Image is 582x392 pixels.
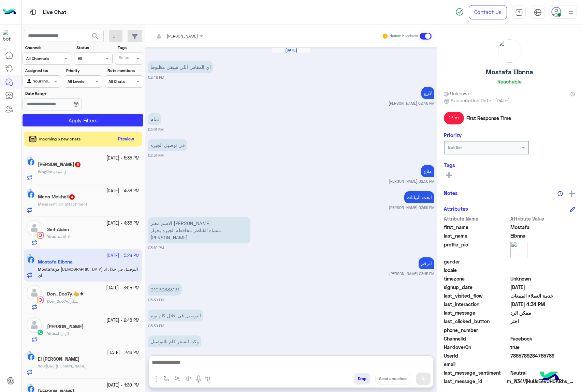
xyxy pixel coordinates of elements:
small: [PERSON_NAME] 02:56 PM [389,179,434,184]
h6: Tags [444,162,575,168]
b: : [47,331,55,336]
button: select flow [161,373,172,384]
span: You [47,331,54,336]
button: search [87,30,104,45]
span: email [444,361,509,368]
span: 3 [75,162,81,167]
img: picture [498,40,521,63]
span: 2024-11-20T23:47:44.942Z [510,284,576,291]
span: https://eagle.com.eg/ [46,363,87,368]
span: اختر [510,318,576,325]
small: 03:10 PM [148,245,164,251]
span: 13 m [444,112,464,124]
h6: Attributes [444,206,468,212]
span: last_message_sentiment [444,369,509,376]
p: 13/10/2025, 2:48 PM [148,61,213,73]
p: 13/10/2025, 3:31 PM [148,335,201,347]
span: last_visited_flow [444,292,509,299]
span: UserId [444,352,509,359]
img: send message [420,375,427,382]
span: Don_Doo7y [47,299,68,304]
img: WhatsApp [37,329,44,336]
span: Mostafa [510,224,576,231]
h5: Mena Mekhail [38,194,75,200]
small: 03:30 PM [148,297,164,303]
small: [DATE] - 5:35 PM [106,155,140,162]
img: Instagram [37,232,44,239]
img: make a call [205,376,210,382]
label: Assigned to: [25,67,60,74]
span: first_name [444,224,509,231]
h5: Wagiih Hany [38,162,81,167]
span: لا للاسف [55,234,70,239]
span: null [510,267,576,274]
div: Select [118,55,131,62]
span: search [91,32,99,40]
img: hulul-logo.png [538,365,562,389]
small: 02:48 PM [148,75,164,80]
b: : [47,234,55,239]
label: Date Range [25,90,102,96]
span: ChannelId [444,335,509,342]
b: : [38,363,46,368]
b: : [47,299,69,304]
span: You [47,234,54,239]
img: notes [557,191,563,196]
img: profile [567,8,575,17]
span: Wagiih [38,169,51,174]
small: [DATE] - 2:16 PM [107,350,140,356]
img: send attachment [152,375,160,383]
img: tab [29,8,38,16]
span: 2025-10-13T13:34:57.649817Z [510,301,576,308]
img: send voice note [194,375,203,383]
span: locale [444,267,509,274]
img: defaultAdmin.png [27,285,42,300]
span: last_clicked_button [444,318,509,325]
span: Mena [38,201,48,207]
span: 0 [510,369,576,376]
h5: Don_Doo7y 👑⚜ [47,291,84,297]
span: null [510,327,576,334]
span: [PERSON_NAME] [167,33,198,39]
img: Facebook [28,159,34,166]
small: [PERSON_NAME] 02:48 PM [389,101,434,106]
img: 713415422032625 [3,30,15,42]
small: Human Handover [390,33,418,39]
img: Instagram [37,297,44,303]
span: phone_number [444,327,509,334]
h6: Reachable [497,78,522,85]
span: الوان ايه [55,331,69,336]
img: picture [27,156,33,163]
img: Facebook [28,353,34,360]
p: 13/10/2025, 2:51 PM [148,139,187,151]
label: Channel: [25,45,71,51]
b: : [38,169,52,174]
img: tab [534,9,542,16]
img: picture [27,189,33,195]
small: [DATE] - 3:05 PM [106,285,140,291]
span: Unknown [510,275,576,282]
small: [PERSON_NAME] 03:15 PM [389,271,434,276]
label: Note mentions [107,67,143,74]
img: Facebook [28,191,34,198]
span: 7885789284765789 [510,352,576,359]
span: gender [444,258,509,265]
p: 13/10/2025, 2:56 PM [404,191,434,203]
button: create order [183,373,194,384]
p: 13/10/2025, 3:30 PM [148,284,182,296]
span: true [510,344,576,351]
img: spinner [455,8,464,16]
span: Attribute Value [510,215,576,222]
label: Status [76,45,112,51]
span: last_name [444,232,509,239]
span: شكراً [69,299,78,304]
span: Attribute Name [444,215,509,222]
img: create order [186,376,191,381]
label: Tags [118,45,143,51]
img: select flow [163,376,169,381]
img: defaultAdmin.png [27,317,42,333]
span: null [510,361,576,368]
img: tab [515,9,523,16]
h5: أحمد قريطم [47,324,84,330]
h5: El Sayed Mohamed [38,356,79,362]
